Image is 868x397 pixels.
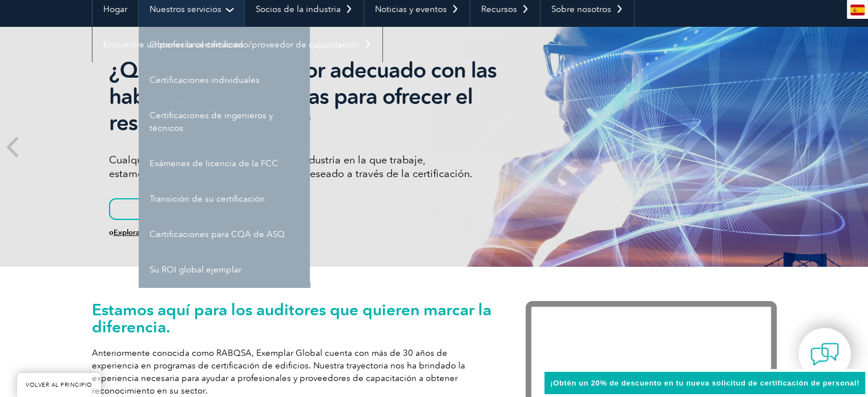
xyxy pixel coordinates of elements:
[850,5,865,15] img: es
[139,181,310,216] a: Transición de su certificación
[150,158,278,169] font: Exámenes de licencia de la FCC
[103,39,360,50] font: Encuentre un profesional certificado/proveedor de capacitación
[551,4,611,14] font: Sobre nosotros
[481,4,517,14] font: Recursos
[92,27,382,62] a: Encuentre un profesional certificado/proveedor de capacitación
[139,146,310,181] a: Exámenes de licencia de la FCC
[150,110,273,133] font: Certificaciones de ingenieros y técnicos
[150,75,260,85] font: Certificaciones individuales
[256,4,341,14] font: Socios de la industria
[375,4,447,14] font: Noticias y eventos
[150,4,221,14] font: Nuestros servicios
[17,373,101,397] a: VOLVER AL PRINCIPIO
[150,194,265,204] font: Transición de su certificación
[26,382,92,388] font: VOLVER AL PRINCIPIO
[150,264,241,275] font: Su ROI global ejemplar
[550,379,859,387] font: ¡Obtén un 20% de descuento en tu nueva solicitud de certificación de personal!
[114,228,223,236] a: Explorar todas las certificaciones
[109,154,426,166] font: Cualquiera sea el idioma que hable o la industria en la que trabaje,
[139,98,310,146] a: Certificaciones de ingenieros y técnicos
[139,216,310,252] a: Certificaciones para CQA de ASQ
[139,62,310,98] a: Certificaciones individuales
[109,167,473,180] font: estamos aquí para respaldar el resultado deseado a través de la certificación.
[810,340,839,368] img: contact-chat.png
[109,228,114,236] font: o
[150,229,285,239] font: Certificaciones para CQA de ASQ
[109,198,256,220] a: Más información
[103,4,127,14] font: Hogar
[139,252,310,287] a: Su ROI global ejemplar
[109,57,496,136] font: ¿Quieres ser el auditor adecuado con las habilidades adecuadas para ofrecer el resultado adecuado?
[92,300,491,336] font: Estamos aquí para los auditores que quieren marcar la diferencia.
[92,348,465,396] font: Anteriormente conocida como RABQSA, Exemplar Global cuenta con más de 30 años de experiencia en p...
